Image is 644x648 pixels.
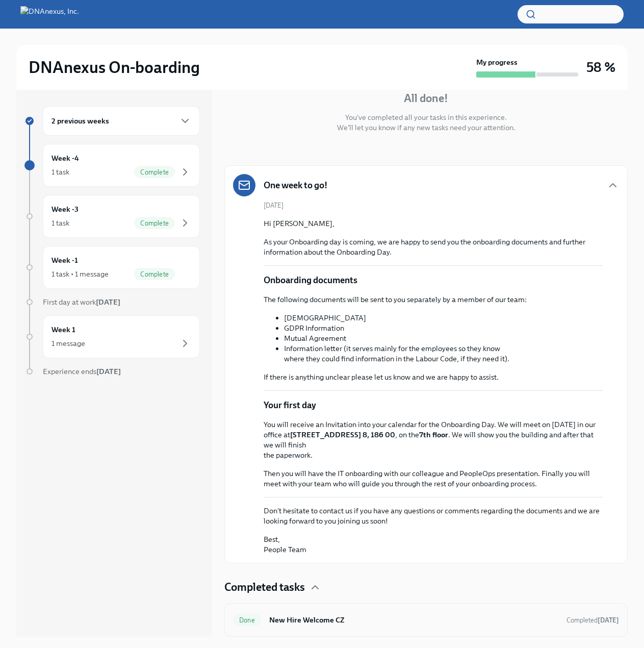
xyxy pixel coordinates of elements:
p: You will receive an Invitation into your calendar for the Onboarding Day. We will meet on [DATE] ... [264,419,603,460]
p: Your first day [264,399,316,411]
strong: [DATE] [598,616,619,624]
a: Week -11 task • 1 messageComplete [24,246,200,289]
img: DNAnexus, Inc. [20,6,79,22]
h6: Week -1 [51,255,78,266]
h5: One week to go! [264,179,327,191]
div: 1 message [51,338,85,348]
p: Onboarding documents [264,274,357,286]
span: August 27th, 2025 23:31 [566,615,619,625]
div: 2 previous weeks [43,106,200,136]
li: Mutual Agreement [284,333,527,343]
span: Done [233,616,261,624]
strong: [DATE] [96,297,120,307]
strong: [DATE] [96,367,121,376]
p: We'll let you know if any new tasks need your attention. [337,122,516,133]
p: Then you will have the IT onboarding with our colleague and PeopleOps presentation. Finally you w... [264,468,603,489]
li: [DEMOGRAPHIC_DATA] [284,313,527,323]
h4: Completed tasks [224,580,305,595]
p: You've completed all your tasks in this experience. [345,112,507,122]
div: Completed tasks [224,580,628,595]
li: GDPR Information [284,323,527,333]
div: 1 task • 1 message [51,269,109,279]
h3: 58 % [586,58,615,77]
h6: New Hire Welcome CZ [269,614,558,626]
h6: Week -4 [51,153,79,164]
h6: Week -3 [51,204,79,215]
h2: DNAnexus On-boarding [29,57,200,78]
p: If there is anything unclear please let us know and we are happy to assist. [264,372,527,382]
a: First day at work[DATE] [24,297,200,307]
div: 1 task [51,167,69,177]
strong: [STREET_ADDRESS] 8, 186 00 [290,430,395,439]
span: Complete [134,168,175,176]
h6: Week 1 [51,324,75,335]
div: 1 task [51,218,69,228]
strong: 7th floor [419,430,448,439]
a: Week -41 taskComplete [24,144,200,187]
p: Don't hesitate to contact us if you have any questions or comments regarding the documents and we... [264,506,603,526]
span: First day at work [43,297,120,307]
span: Completed [566,616,619,624]
p: Best, People Team [264,534,603,555]
p: Hi [PERSON_NAME], [264,218,603,229]
p: The following documents will be sent to you separately by a member of our team: [264,294,527,305]
p: As your Onboarding day is coming, we are happy to send you the onboarding documents and further i... [264,237,603,257]
strong: My progress [476,57,518,67]
span: Experience ends [43,367,121,376]
span: [DATE] [264,201,284,210]
a: DoneNew Hire Welcome CZCompleted[DATE] [233,612,619,628]
li: Information letter (it serves mainly for the employees so they know where they could find informa... [284,343,527,364]
h6: 2 previous weeks [51,115,109,127]
span: Complete [134,270,175,278]
span: Complete [134,219,175,227]
a: Week -31 taskComplete [24,195,200,238]
a: Week 11 message [24,315,200,358]
h4: All done! [404,91,448,106]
